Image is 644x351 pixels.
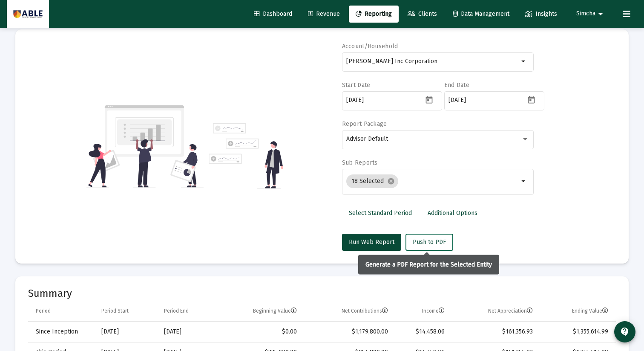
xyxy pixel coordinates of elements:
[28,289,616,298] mat-card-title: Summary
[453,10,509,17] span: Data Management
[247,6,299,23] a: Dashboard
[86,104,204,189] img: reporting
[308,10,340,17] span: Revenue
[620,327,630,337] mat-icon: contact_support
[95,301,158,322] td: Column Period Start
[413,238,446,246] span: Push to PDF
[101,307,129,314] div: Period Start
[349,238,394,246] span: Run Web Report
[28,322,95,342] td: Since Inception
[346,173,519,190] mat-chip-list: Selection
[13,6,43,23] img: Dashboard
[303,301,394,322] td: Column Net Contributions
[519,176,529,186] mat-icon: arrow_drop_down
[488,307,533,314] div: Net Appreciation
[401,6,444,23] a: Clients
[158,301,217,322] td: Column Period End
[342,234,401,251] button: Run Web Report
[217,322,302,342] td: $0.00
[451,322,539,342] td: $161,356.93
[595,6,606,23] mat-icon: arrow_drop_down
[209,123,283,189] img: reporting-alt
[423,93,435,106] button: Open calendar
[36,307,51,314] div: Period
[346,97,423,104] input: Select a date
[349,6,399,23] a: Reporting
[342,120,387,128] label: Report Package
[346,58,519,65] input: Search or select an account or household
[446,6,516,23] a: Data Management
[253,307,297,314] div: Beginning Value
[539,322,616,342] td: $1,355,614.99
[342,159,378,166] label: Sub Reports
[394,301,451,322] td: Column Income
[303,322,394,342] td: $1,179,800.00
[525,10,557,17] span: Insights
[405,234,453,251] button: Push to PDF
[428,209,477,217] span: Additional Options
[451,301,539,322] td: Column Net Appreciation
[525,93,538,106] button: Open calendar
[164,307,189,314] div: Period End
[217,301,302,322] td: Column Beginning Value
[394,322,451,342] td: $14,458.06
[572,307,608,314] div: Ending Value
[342,307,388,314] div: Net Contributions
[518,6,564,23] a: Insights
[356,10,392,17] span: Reporting
[539,301,616,322] td: Column Ending Value
[342,81,371,89] label: Start Date
[164,328,211,336] div: [DATE]
[387,177,395,185] mat-icon: cancel
[566,5,616,22] button: Simcha
[519,56,529,67] mat-icon: arrow_drop_down
[422,307,445,314] div: Income
[28,301,95,322] td: Column Period
[346,174,398,188] mat-chip: 18 Selected
[301,6,347,23] a: Revenue
[576,10,595,17] span: Simcha
[444,81,469,89] label: End Date
[101,328,152,336] div: [DATE]
[349,209,412,217] span: Select Standard Period
[254,10,292,17] span: Dashboard
[408,10,437,17] span: Clients
[342,43,398,50] label: Account/Household
[346,135,388,142] span: Advisor Default
[448,97,525,104] input: Select a date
